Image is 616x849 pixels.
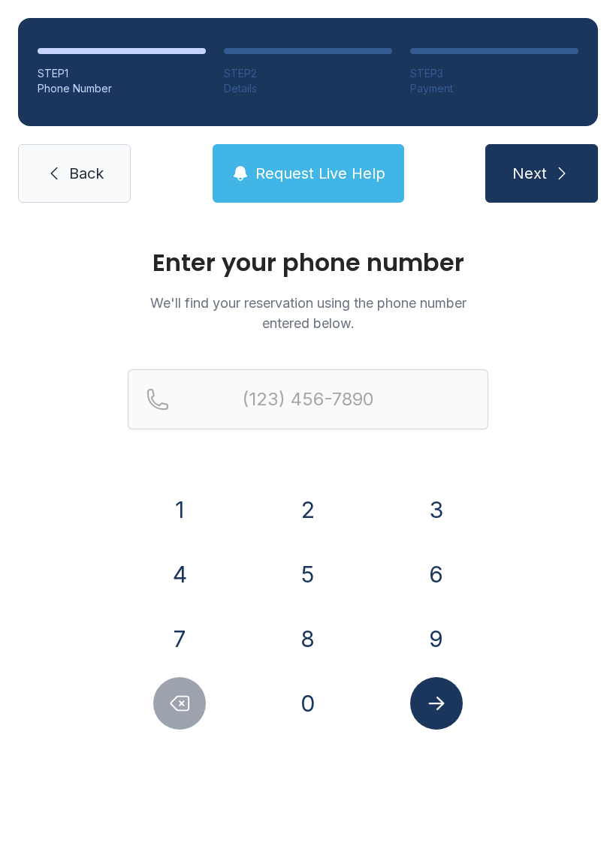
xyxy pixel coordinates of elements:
[512,163,547,184] span: Next
[282,548,334,601] button: 5
[224,66,392,81] div: STEP 2
[38,66,206,81] div: STEP 1
[153,613,206,665] button: 7
[153,483,206,536] button: 1
[410,548,463,601] button: 6
[410,66,578,81] div: STEP 3
[128,251,488,275] h1: Enter your phone number
[128,293,488,333] p: We'll find your reservation using the phone number entered below.
[69,163,104,184] span: Back
[255,163,385,184] span: Request Live Help
[410,81,578,96] div: Payment
[410,613,463,665] button: 9
[282,483,334,536] button: 2
[153,548,206,601] button: 4
[153,677,206,730] button: Delete number
[282,677,334,730] button: 0
[410,483,463,536] button: 3
[282,613,334,665] button: 8
[128,369,488,429] input: Reservation phone number
[410,677,463,730] button: Submit lookup form
[224,81,392,96] div: Details
[38,81,206,96] div: Phone Number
